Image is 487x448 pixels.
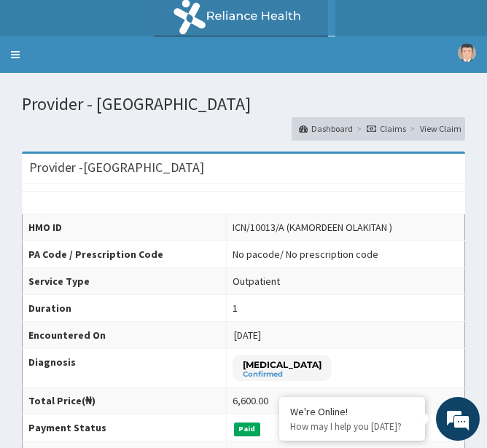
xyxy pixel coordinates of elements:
div: We're Online! [290,405,414,418]
th: Service Type [23,267,227,294]
img: User Image [458,44,476,62]
h1: Provider - [GEOGRAPHIC_DATA] [22,95,465,114]
div: 1 [233,301,238,315]
th: Duration [23,294,227,321]
div: Outpatient [233,274,280,288]
a: Claims [367,122,406,135]
small: Confirmed [243,371,322,378]
p: How may I help you today? [290,420,414,433]
th: Diagnosis [23,348,227,388]
div: No pacode / No prescription code [233,247,378,262]
span: Paid [234,423,260,436]
th: Encountered On [23,321,227,348]
a: View Claim [420,122,461,135]
th: Payment Status [23,414,227,441]
th: Total Price(₦) [23,388,227,414]
span: [DATE] [234,329,261,342]
th: PA Code / Prescription Code [23,240,227,267]
a: Dashboard [299,122,353,135]
p: [MEDICAL_DATA] [243,358,322,371]
div: 6,600.00 [233,393,268,408]
th: HMO ID [23,213,227,240]
div: ICN/10013/A (KAMORDEEN OLAKITAN ) [233,220,392,235]
h3: Provider - [GEOGRAPHIC_DATA] [29,161,204,174]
